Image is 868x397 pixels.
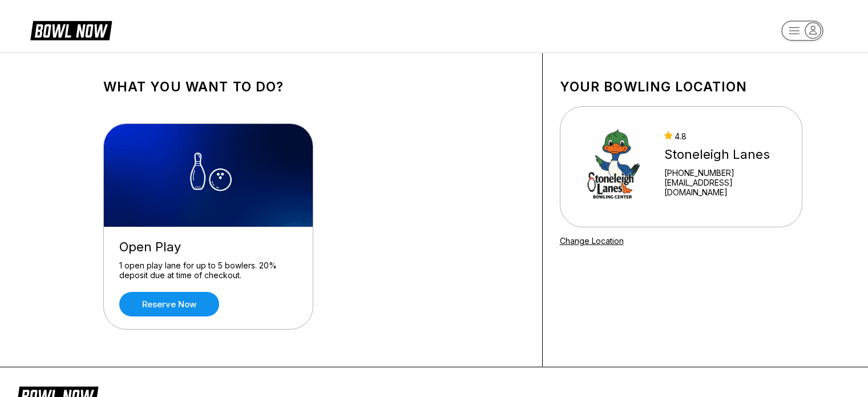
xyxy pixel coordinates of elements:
a: Reserve now [119,292,219,316]
div: 1 open play lane for up to 5 bowlers. 20% deposit due at time of checkout. [119,260,297,280]
h1: Your bowling location [560,79,802,95]
a: Change Location [560,236,624,246]
div: [PHONE_NUMBER] [664,168,786,178]
div: 4.8 [664,131,786,141]
img: Open Play [104,124,314,227]
img: Stoneleigh Lanes [575,124,655,210]
h1: What you want to do? [103,79,525,95]
div: Open Play [119,239,297,255]
div: Stoneleigh Lanes [664,147,786,162]
a: [EMAIL_ADDRESS][DOMAIN_NAME] [664,178,786,197]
